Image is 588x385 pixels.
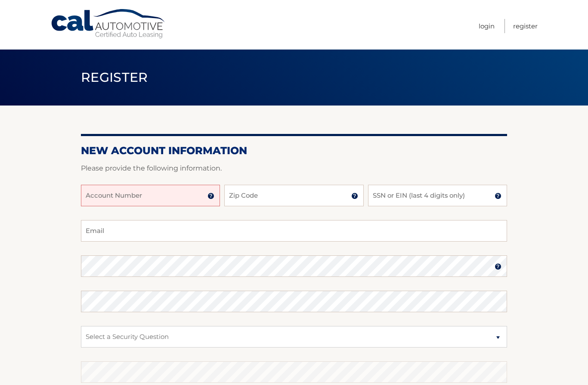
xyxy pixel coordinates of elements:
[495,263,501,270] img: tooltip.svg
[81,69,148,85] span: Register
[513,19,538,33] a: Register
[351,192,358,199] img: tooltip.svg
[207,192,214,199] img: tooltip.svg
[50,9,167,39] a: Cal Automotive
[495,192,501,199] img: tooltip.svg
[81,185,220,206] input: Account Number
[81,144,507,157] h2: New Account Information
[368,185,507,206] input: SSN or EIN (last 4 digits only)
[479,19,495,33] a: Login
[224,185,363,206] input: Zip Code
[81,162,507,174] p: Please provide the following information.
[81,220,507,242] input: Email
